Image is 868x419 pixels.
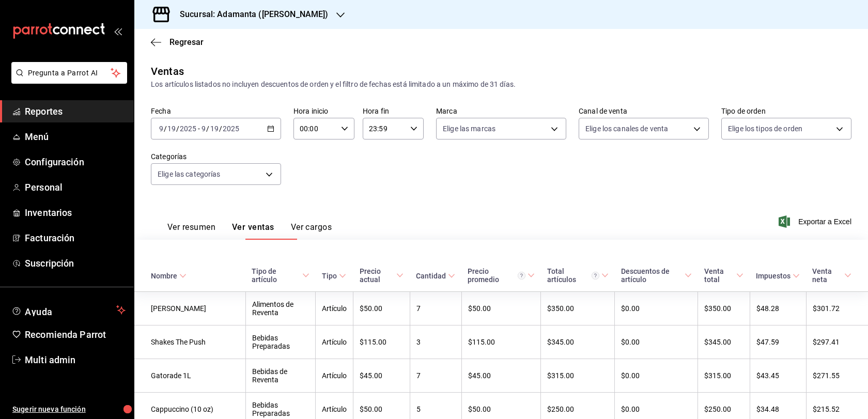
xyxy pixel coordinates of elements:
label: Hora fin [363,107,424,115]
td: $350.00 [698,292,750,325]
div: Impuestos [756,272,791,280]
label: Marca [436,107,566,115]
td: $345.00 [541,325,615,359]
div: navigation tabs [167,222,332,240]
span: Precio promedio [468,267,534,284]
td: $45.00 [461,359,540,393]
div: Cantidad [416,272,446,280]
button: Ver ventas [232,222,274,240]
a: Pregunta a Parrot AI [7,75,127,86]
div: Venta total [704,267,734,284]
label: Canal de venta [579,107,709,115]
span: Elige las marcas [443,123,495,134]
div: Venta neta [812,267,842,284]
span: Multi admin [25,353,126,367]
td: 7 [410,292,461,325]
td: $0.00 [615,359,698,393]
button: Ver cargos [291,222,332,240]
h3: Sucursal: Adamanta ([PERSON_NAME]) [172,8,328,21]
span: Descuentos de artículo [621,267,692,284]
span: Recomienda Parrot [25,328,126,342]
td: [PERSON_NAME] [134,292,245,325]
svg: El total artículos considera cambios de precios en los artículos así como costos adicionales por ... [592,272,599,280]
div: Tipo [322,272,337,280]
span: Venta total [704,267,743,284]
span: Venta neta [812,267,851,284]
td: $315.00 [541,359,615,393]
span: Elige las categorías [158,169,221,179]
td: Gatorade 1L [134,359,245,393]
td: Bebidas de Reventa [245,359,316,393]
input: -- [159,125,164,133]
td: $47.59 [750,325,806,359]
span: Elige los canales de venta [585,123,668,134]
label: Categorías [151,153,281,160]
span: Total artículos [547,267,609,284]
input: ---- [179,125,197,133]
span: Configuración [25,155,126,169]
td: Shakes The Push [134,325,245,359]
span: Inventarios [25,206,126,220]
td: Alimentos de Reventa [245,292,316,325]
label: Fecha [151,107,281,115]
label: Hora inicio [293,107,354,115]
input: -- [167,125,176,133]
svg: Precio promedio = Total artículos / cantidad [518,272,525,280]
div: Ventas [151,64,184,79]
td: $297.41 [806,325,868,359]
td: $43.45 [750,359,806,393]
td: $0.00 [615,292,698,325]
td: Artículo [316,325,353,359]
span: / [176,125,179,133]
span: / [219,125,222,133]
span: Precio actual [360,267,404,284]
button: open_drawer_menu [114,27,122,35]
td: $0.00 [615,325,698,359]
span: Tipo [322,272,346,280]
div: Total artículos [547,267,599,284]
td: $271.55 [806,359,868,393]
span: / [164,125,167,133]
td: $315.00 [698,359,750,393]
span: Nombre [151,272,187,280]
button: Ver resumen [167,222,215,240]
span: Facturación [25,231,126,245]
button: Exportar a Excel [781,215,851,228]
td: $345.00 [698,325,750,359]
td: $115.00 [353,325,410,359]
button: Regresar [151,37,204,47]
td: 7 [410,359,461,393]
span: Personal [25,180,126,194]
td: Artículo [316,292,353,325]
div: Nombre [151,272,177,280]
td: $115.00 [461,325,540,359]
span: Regresar [169,37,204,47]
td: $48.28 [750,292,806,325]
td: $301.72 [806,292,868,325]
span: - [198,125,200,133]
span: Tipo de artículo [252,267,309,284]
span: Pregunta a Parrot AI [28,68,111,79]
span: Reportes [25,104,126,118]
label: Tipo de orden [721,107,851,115]
input: -- [201,125,206,133]
div: Precio promedio [468,267,525,284]
span: Elige los tipos de orden [728,123,802,134]
div: Descuentos de artículo [621,267,683,284]
td: $50.00 [353,292,410,325]
div: Tipo de artículo [252,267,300,284]
input: ---- [222,125,240,133]
button: Pregunta a Parrot AI [11,62,127,84]
td: $45.00 [353,359,410,393]
span: Sugerir nueva función [12,404,126,415]
span: Suscripción [25,256,126,270]
div: Precio actual [360,267,395,284]
span: Ayuda [25,304,112,316]
td: $50.00 [461,292,540,325]
span: / [206,125,209,133]
span: Menú [25,130,126,144]
span: Impuestos [756,272,800,280]
td: 3 [410,325,461,359]
div: Los artículos listados no incluyen descuentos de orden y el filtro de fechas está limitado a un m... [151,79,851,90]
